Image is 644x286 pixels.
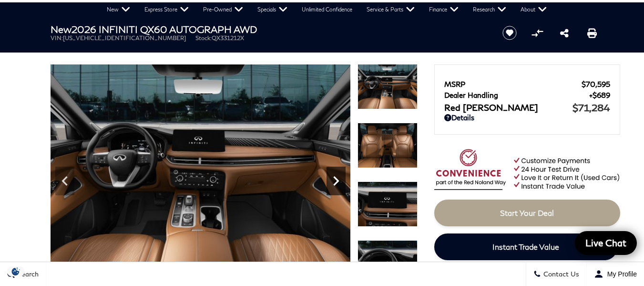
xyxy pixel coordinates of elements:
a: Unlimited Confidence [295,2,359,17]
span: Instant Trade Value [492,242,559,251]
span: VIN: [51,34,63,42]
img: New 2026 2T RAD WHT INFINITI AUTOGRAPH AWD image 18 [358,240,418,286]
a: Research [466,2,513,17]
div: Previous [55,167,74,195]
button: Open user profile menu [587,262,644,286]
span: Start Your Deal [500,208,554,217]
span: [US_VEHICLE_IDENTIFICATION_NUMBER] [63,34,186,42]
span: Dealer Handling [444,91,589,99]
img: New 2026 2T RAD WHT INFINITI AUTOGRAPH AWD image 16 [358,123,418,168]
span: Search [15,270,39,278]
a: Instant Trade Value [434,233,618,260]
h1: 2026 INFINITI QX60 AUTOGRAPH AWD [51,24,487,34]
strong: New [51,23,72,35]
span: $689 [589,91,610,99]
a: Print this New 2026 INFINITI QX60 AUTOGRAPH AWD [587,27,597,39]
a: Service & Parts [359,2,422,17]
a: Red [PERSON_NAME] $71,284 [444,102,610,113]
span: Live Chat [581,237,631,249]
a: Specials [250,2,295,17]
span: $71,284 [572,102,610,113]
a: New [100,2,137,17]
span: Stock: [195,34,212,42]
button: Save vehicle [499,25,520,41]
a: Live Chat [575,231,637,255]
a: About [513,2,554,17]
div: Next [327,167,346,195]
a: Start Your Deal [434,200,620,226]
a: Pre-Owned [196,2,250,17]
a: Details [444,113,610,122]
a: Finance [422,2,466,17]
span: MSRP [444,80,582,88]
img: New 2026 2T RAD WHT INFINITI AUTOGRAPH AWD image 15 [358,64,418,109]
span: Contact Us [541,270,579,278]
a: MSRP $70,595 [444,80,610,88]
nav: Main Navigation [100,2,554,17]
a: Share this New 2026 INFINITI QX60 AUTOGRAPH AWD [560,27,569,39]
img: Opt-Out Icon [5,266,27,276]
span: My Profile [603,270,637,278]
a: Dealer Handling $689 [444,91,610,99]
a: Express Store [137,2,196,17]
span: $70,595 [582,80,610,88]
section: Click to Open Cookie Consent Modal [5,266,27,276]
span: QX331212X [212,34,244,42]
span: Red [PERSON_NAME] [444,102,572,113]
button: Compare Vehicle [530,26,544,40]
img: New 2026 2T RAD WHT INFINITI AUTOGRAPH AWD image 17 [358,181,418,227]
